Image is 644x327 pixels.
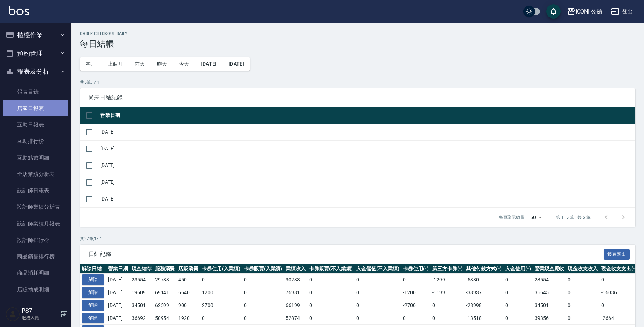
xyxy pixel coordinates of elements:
div: 50 [527,208,545,227]
td: 0 [401,312,430,325]
th: 業績收入 [284,264,307,274]
td: 29783 [153,274,177,286]
td: 76981 [284,286,307,299]
td: 23554 [533,274,566,286]
button: 解除 [82,300,104,311]
td: 0 [566,299,599,312]
td: 1920 [177,312,200,325]
td: 0 [504,312,533,325]
a: 店販抽成明細 [3,281,68,298]
td: 0 [242,299,284,312]
button: 昨天 [151,57,173,71]
td: [DATE] [106,312,130,325]
button: 解除 [82,274,104,285]
h5: PS7 [22,307,58,315]
td: 900 [177,299,200,312]
td: 0 [430,312,465,325]
button: ICONI 公館 [564,4,605,19]
td: 450 [177,274,200,286]
td: 0 [242,274,284,286]
td: 0 [307,299,354,312]
td: 36692 [130,312,153,325]
td: 0 [354,299,402,312]
th: 營業日期 [98,107,635,124]
td: 50954 [153,312,177,325]
td: 0 [566,312,599,325]
td: -28998 [464,299,504,312]
th: 營業日期 [106,264,130,274]
p: 每頁顯示數量 [499,214,525,220]
a: 互助點數明細 [3,150,68,166]
button: 登出 [608,5,635,18]
td: -1199 [430,286,465,299]
th: 現金收支支出(-) [599,264,639,274]
td: 0 [200,274,242,286]
button: 今天 [173,57,195,71]
td: 0 [566,286,599,299]
p: 服務人員 [22,315,58,321]
td: 0 [354,286,402,299]
a: 設計師業績月報表 [3,216,68,232]
a: 商品消耗明細 [3,265,68,281]
td: -38937 [464,286,504,299]
button: 本月 [80,57,102,71]
td: -1200 [401,286,430,299]
td: -2700 [401,299,430,312]
a: 顧客入金餘額表 [3,298,68,314]
p: 共 5 筆, 1 / 1 [80,79,635,85]
p: 共 27 筆, 1 / 1 [80,235,635,242]
th: 卡券販賣(入業績) [242,264,284,274]
button: 報表匯出 [604,249,630,260]
img: Logo [9,6,29,15]
td: [DATE] [98,174,635,191]
td: [DATE] [106,274,130,286]
th: 現金結存 [130,264,153,274]
td: -5380 [464,274,504,286]
img: Person [6,307,20,321]
th: 解除日結 [80,264,106,274]
td: 0 [354,274,402,286]
td: -16036 [599,286,639,299]
td: 0 [504,299,533,312]
span: 日結紀錄 [88,251,604,258]
p: 第 1–5 筆 共 5 筆 [556,214,591,220]
button: [DATE] [223,57,250,71]
td: 0 [354,312,402,325]
td: 6640 [177,286,200,299]
td: 0 [504,274,533,286]
th: 店販消費 [177,264,200,274]
td: [DATE] [98,140,635,157]
td: 1200 [200,286,242,299]
td: 34501 [533,299,566,312]
button: 上個月 [102,57,129,71]
td: 0 [307,312,354,325]
button: 解除 [82,287,104,298]
div: ICONI 公館 [576,7,603,16]
th: 第三方卡券(-) [430,264,465,274]
td: 0 [566,274,599,286]
button: 解除 [82,313,104,324]
td: 0 [430,299,465,312]
a: 互助排行榜 [3,133,68,149]
a: 設計師業績分析表 [3,199,68,215]
td: [DATE] [98,157,635,174]
td: 0 [599,274,639,286]
span: 尚未日結紀錄 [88,94,627,101]
td: 0 [200,312,242,325]
a: 商品銷售排行榜 [3,248,68,265]
th: 入金使用(-) [504,264,533,274]
th: 其他付款方式(-) [464,264,504,274]
td: 2700 [200,299,242,312]
td: 0 [242,312,284,325]
td: 35645 [533,286,566,299]
h3: 每日結帳 [80,39,635,49]
td: 0 [599,299,639,312]
td: 30233 [284,274,307,286]
td: 34501 [130,299,153,312]
td: [DATE] [106,286,130,299]
button: 櫃檯作業 [3,26,68,44]
h2: Order checkout daily [80,31,635,36]
td: -1299 [430,274,465,286]
td: 66199 [284,299,307,312]
td: 0 [504,286,533,299]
